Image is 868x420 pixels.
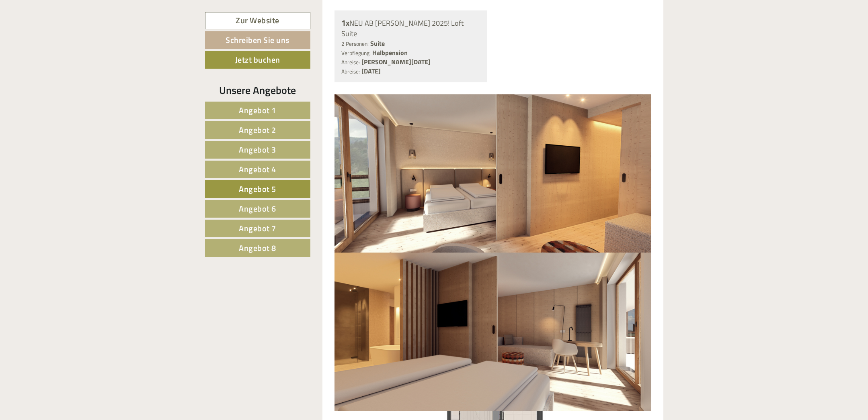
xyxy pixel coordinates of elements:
b: Halbpension [372,48,408,57]
a: Zur Website [205,12,310,29]
small: Abreise: [341,67,360,75]
span: Angebot 8 [239,242,276,254]
div: Unsere Angebote [205,83,310,98]
b: 1x [341,16,349,29]
small: Anreise: [341,58,360,66]
a: Jetzt buchen [205,51,310,69]
div: NEU AB [PERSON_NAME] 2025! Loft Suite [341,17,480,39]
small: 2 Personen: [341,40,369,48]
small: Verpflegung: [341,49,371,57]
span: Angebot 1 [239,104,276,116]
span: Angebot 7 [239,222,276,234]
span: Angebot 2 [239,124,276,136]
img: image [334,253,651,411]
img: image [334,94,651,253]
span: Angebot 6 [239,202,276,215]
span: Angebot 5 [239,183,276,195]
a: Schreiben Sie uns [205,31,310,49]
span: Angebot 4 [239,163,276,175]
span: Angebot 3 [239,143,276,156]
b: Suite [370,39,385,48]
b: [PERSON_NAME][DATE] [361,57,431,67]
b: [DATE] [361,66,381,76]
